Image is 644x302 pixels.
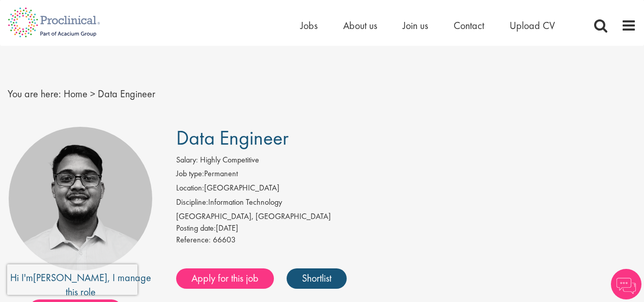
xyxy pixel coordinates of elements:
li: Information Technology [176,197,636,211]
label: Reference: [176,234,211,246]
a: About us [343,19,377,32]
label: Salary: [176,154,198,166]
label: Location: [176,182,204,194]
li: [GEOGRAPHIC_DATA] [176,182,636,197]
iframe: reCAPTCHA [7,264,137,295]
div: [GEOGRAPHIC_DATA], [GEOGRAPHIC_DATA] [176,211,636,223]
span: Highly Competitive [200,154,259,165]
a: Contact [454,19,484,32]
span: Data Engineer [176,125,289,151]
a: breadcrumb link [64,87,88,100]
label: Discipline: [176,197,208,208]
a: Join us [403,19,428,32]
a: Apply for this job [176,268,274,289]
img: Chatbot [611,269,641,299]
label: Job type: [176,168,204,180]
span: Posting date: [176,223,216,233]
div: [DATE] [176,223,636,234]
a: Shortlist [287,268,347,289]
span: You are here: [8,87,61,100]
li: Permanent [176,168,636,182]
span: 66603 [213,234,236,245]
img: imeage of recruiter Timothy Deschamps [9,127,152,270]
span: Data Engineer [98,87,155,100]
span: > [90,87,95,100]
a: Upload CV [510,19,555,32]
a: Jobs [300,19,318,32]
